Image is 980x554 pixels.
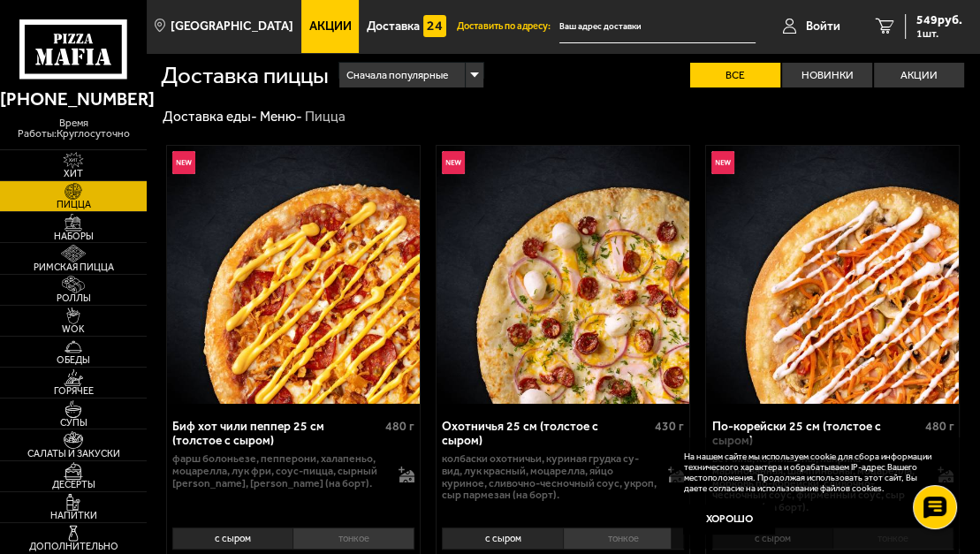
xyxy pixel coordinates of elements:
[161,65,329,87] h1: Доставка пиццы
[172,453,388,490] p: фарш болоньезе, пепперони, халапеньо, моцарелла, лук фри, соус-пицца, сырный [PERSON_NAME], [PERS...
[292,527,414,550] li: тонкое
[437,146,689,404] img: Охотничья 25 см (толстое с сыром)
[563,527,684,550] li: тонкое
[683,505,775,535] button: Хорошо
[712,420,921,449] div: По-корейски 25 см (толстое с сыром)
[437,146,689,404] a: НовинкаОхотничья 25 см (толстое с сыром)
[683,452,941,495] p: На нашем сайте мы используем cookie для сбора информации технического характера и обрабатываем IP...
[442,420,650,449] div: Охотничья 25 см (толстое с сыром)
[711,151,734,174] img: Новинка
[924,419,953,434] span: 480 г
[442,151,465,174] img: Новинка
[442,453,657,502] p: колбаски охотничьи, куриная грудка су-вид, лук красный, моцарелла, яйцо куриное, сливочно-чесночн...
[423,15,446,38] img: 15daf4d41897b9f0e9f617042186c801.svg
[260,108,302,125] a: Меню-
[442,527,562,550] li: с сыром
[309,20,352,33] span: Акции
[367,20,420,33] span: Доставка
[457,21,559,31] span: Доставить по адресу:
[385,419,414,434] span: 480 г
[655,419,684,434] span: 430 г
[163,108,257,125] a: Доставка еды-
[305,108,346,125] div: Пицца
[874,63,964,87] label: Акции
[172,151,195,174] img: Новинка
[167,146,420,404] a: НовинкаБиф хот чили пеппер 25 см (толстое с сыром)
[916,14,962,27] span: 549 руб.
[782,63,872,87] label: Новинки
[916,28,962,39] span: 1 шт.
[690,63,780,87] label: Все
[559,11,756,43] input: Ваш адрес доставки
[346,61,448,90] span: Сначала популярные
[167,146,420,404] img: Биф хот чили пеппер 25 см (толстое с сыром)
[172,420,381,449] div: Биф хот чили пеппер 25 см (толстое с сыром)
[806,20,840,33] span: Войти
[171,20,293,33] span: [GEOGRAPHIC_DATA]
[706,146,959,404] img: По-корейски 25 см (толстое с сыром)
[172,527,292,550] li: с сыром
[706,146,959,404] a: НовинкаПо-корейски 25 см (толстое с сыром)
